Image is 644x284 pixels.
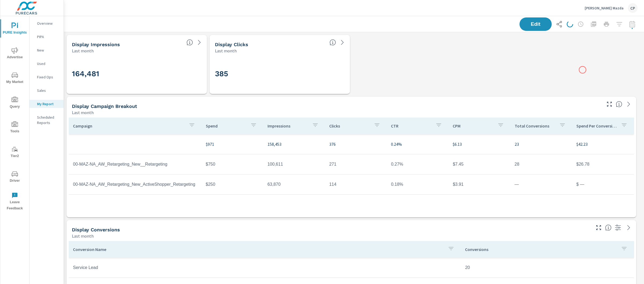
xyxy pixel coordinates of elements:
p: Fixed Ops [37,74,59,80]
td: Service Lead [69,261,461,274]
a: See more details in report [624,223,633,232]
p: PIPA [37,34,59,39]
td: — [510,178,572,191]
td: 28 [510,158,572,171]
p: 376 [329,141,382,147]
p: Sales [37,88,59,93]
p: 23 [515,141,568,147]
p: Last month [72,109,94,116]
span: Display Conversions include Actions, Leads and Unmapped Conversions [605,224,612,231]
span: My Market [2,72,28,85]
p: Total Conversions [515,123,555,129]
span: The number of times an ad was clicked by a consumer. [330,39,336,46]
span: This is a summary of Display performance results by campaign. Each column can be sorted. [616,101,622,107]
span: Query [2,97,28,110]
p: My Report [37,101,59,107]
p: CTR [391,123,431,129]
span: Advertise [2,47,28,60]
div: My Report [30,100,64,108]
td: $7.45 [448,158,510,171]
p: [PERSON_NAME] Mazda [585,6,624,10]
a: See more details in report [195,38,204,47]
td: 00-MAZ-NA_AW_Retargeting_New__Retargeting [69,158,202,171]
p: Impressions [268,123,308,129]
h5: Display Campaign Breakout [72,103,137,109]
p: 0.24% [391,141,444,147]
p: Conversion Name [73,247,444,252]
p: Spend [206,123,246,129]
td: 100,611 [263,158,325,171]
span: Driver [2,171,28,184]
div: PIPA [30,33,64,41]
p: CPM [453,123,493,129]
span: Tier2 [2,146,28,159]
h5: Display Impressions [72,42,120,47]
td: 63,870 [263,178,325,191]
p: $971 [206,141,259,147]
p: Conversions [465,247,617,252]
p: 158,453 [268,141,321,147]
p: $6.13 [453,141,506,147]
div: Fixed Ops [30,73,64,81]
div: CP [628,3,638,13]
div: Sales [30,86,64,94]
p: Spend Per Conversion [576,123,617,129]
div: New [30,46,64,54]
button: Share Report [554,19,565,30]
td: 0.27% [387,158,448,171]
span: The number of times an ad was shown on your behalf. [186,39,193,46]
td: $ — [572,178,634,191]
td: $3.91 [448,178,510,191]
td: 20 [461,261,634,274]
span: Leave Feedback [2,192,28,212]
div: Overview [30,19,64,27]
p: $42.23 [576,141,630,147]
div: nav menu [0,16,29,214]
td: 271 [325,158,387,171]
button: Make Fullscreen [605,100,614,108]
button: Make Fullscreen [594,223,603,232]
p: Last month [72,48,94,54]
span: Tools [2,121,28,134]
td: $26.78 [572,158,634,171]
p: Overview [37,21,59,26]
td: 00-MAZ-NA_AW_Retargeting_New_ActiveShopper_Retargeting [69,178,202,191]
h3: 164,481 [72,69,202,78]
td: $250 [202,178,263,191]
h5: Display Conversions [72,227,120,232]
p: New [37,48,59,53]
p: Campaign [73,123,184,129]
p: Scheduled Reports [37,115,59,125]
div: Used [30,60,64,68]
p: Last month [215,48,237,54]
p: Last month [72,233,94,239]
span: Edit [525,22,546,27]
td: 114 [325,178,387,191]
button: Edit [519,17,552,31]
h3: 385 [215,69,345,78]
td: 0.18% [387,178,448,191]
a: See more details in report [624,100,633,108]
a: See more details in report [338,38,347,47]
p: Used [37,61,59,66]
h5: Display Clicks [215,42,248,47]
p: Clicks [329,123,369,129]
td: $750 [202,158,263,171]
div: Scheduled Reports [30,113,64,127]
span: PURE Insights [2,23,28,36]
